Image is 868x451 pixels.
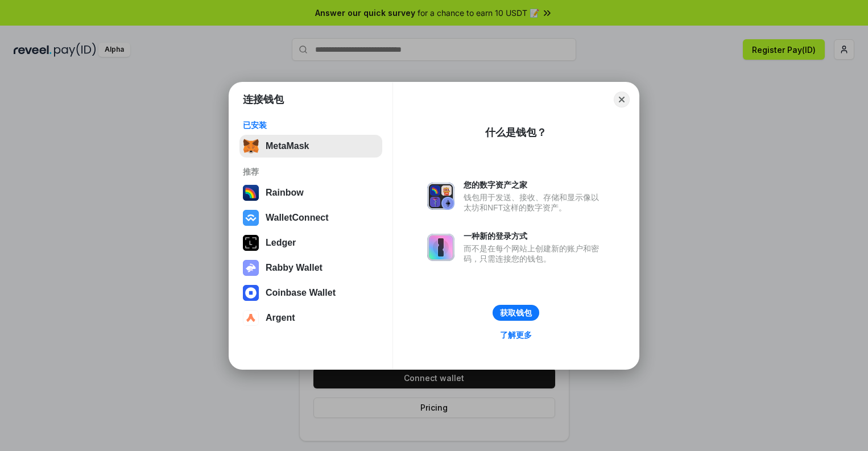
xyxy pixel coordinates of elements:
img: svg+xml,%3Csvg%20xmlns%3D%22http%3A%2F%2Fwww.w3.org%2F2000%2Fsvg%22%20fill%3D%22none%22%20viewBox... [427,234,454,261]
img: svg+xml,%3Csvg%20width%3D%2228%22%20height%3D%2228%22%20viewBox%3D%220%200%2028%2028%22%20fill%3D... [243,285,259,301]
div: Ledger [266,238,296,248]
img: svg+xml,%3Csvg%20xmlns%3D%22http%3A%2F%2Fwww.w3.org%2F2000%2Fsvg%22%20width%3D%2228%22%20height%3... [243,235,259,251]
img: svg+xml,%3Csvg%20fill%3D%22none%22%20height%3D%2233%22%20viewBox%3D%220%200%2035%2033%22%20width%... [243,138,259,154]
button: Rabby Wallet [239,256,382,279]
button: 获取钱包 [493,305,539,321]
div: 什么是钱包？ [485,126,547,139]
div: 钱包用于发送、接收、存储和显示像以太坊和NFT这样的数字资产。 [464,192,605,213]
img: svg+xml,%3Csvg%20width%3D%2228%22%20height%3D%2228%22%20viewBox%3D%220%200%2028%2028%22%20fill%3D... [243,310,259,326]
div: 一种新的登录方式 [464,231,605,241]
div: 已安装 [243,120,379,130]
img: svg+xml,%3Csvg%20width%3D%22120%22%20height%3D%22120%22%20viewBox%3D%220%200%20120%20120%22%20fil... [243,185,259,201]
div: MetaMask [266,141,309,151]
a: 了解更多 [493,328,539,342]
div: Coinbase Wallet [266,288,336,298]
div: Argent [266,313,295,323]
img: svg+xml,%3Csvg%20xmlns%3D%22http%3A%2F%2Fwww.w3.org%2F2000%2Fsvg%22%20fill%3D%22none%22%20viewBox... [243,260,259,276]
div: 了解更多 [500,330,532,340]
div: 获取钱包 [500,308,532,318]
button: Rainbow [239,181,382,204]
h1: 连接钱包 [243,93,284,106]
button: Coinbase Wallet [239,282,382,304]
div: 推荐 [243,167,379,177]
img: svg+xml,%3Csvg%20xmlns%3D%22http%3A%2F%2Fwww.w3.org%2F2000%2Fsvg%22%20fill%3D%22none%22%20viewBox... [427,183,454,210]
div: Rainbow [266,188,304,198]
button: WalletConnect [239,206,382,229]
button: Argent [239,307,382,329]
button: MetaMask [239,135,382,158]
button: Ledger [239,231,382,254]
div: 而不是在每个网站上创建新的账户和密码，只需连接您的钱包。 [464,243,605,264]
div: 您的数字资产之家 [464,180,605,190]
div: Rabby Wallet [266,263,323,273]
img: svg+xml,%3Csvg%20width%3D%2228%22%20height%3D%2228%22%20viewBox%3D%220%200%2028%2028%22%20fill%3D... [243,210,259,226]
div: WalletConnect [266,213,329,223]
button: Close [614,92,630,107]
